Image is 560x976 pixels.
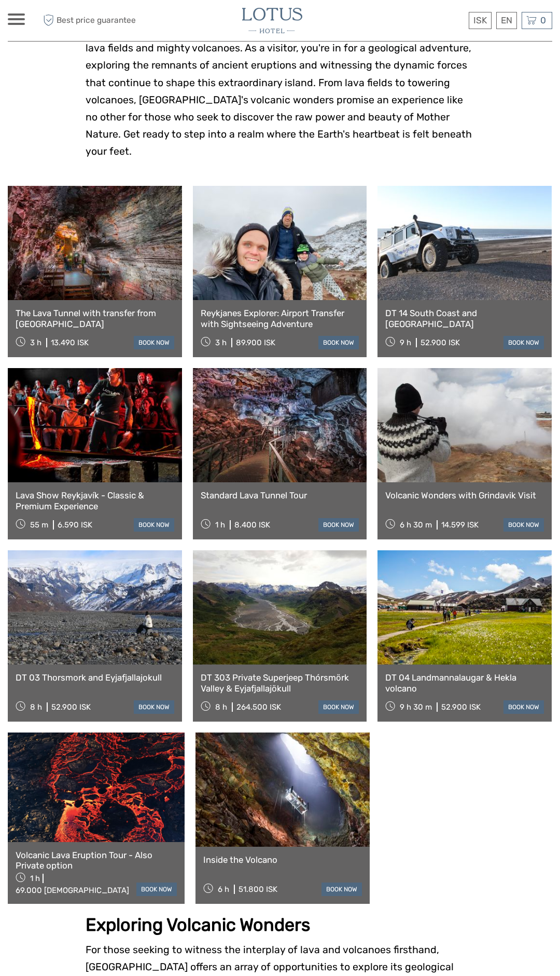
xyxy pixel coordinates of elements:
a: book now [503,518,544,532]
span: 6 h 30 m [400,520,432,530]
span: 0 [539,15,548,25]
div: 69.000 [DEMOGRAPHIC_DATA] [16,886,129,895]
span: 3 h [30,338,41,347]
a: DT 14 South Coast and [GEOGRAPHIC_DATA] [385,308,544,329]
a: book now [318,336,359,349]
div: 51.800 ISK [239,885,277,894]
strong: Exploring Volcanic Wonders [86,914,310,936]
a: Inside the Volcano [203,855,362,865]
a: The Lava Tunnel with transfer from [GEOGRAPHIC_DATA] [16,308,174,329]
a: book now [134,700,174,714]
a: book now [503,700,544,714]
div: 89.900 ISK [236,338,275,347]
a: book now [134,336,174,349]
a: book now [318,518,359,532]
a: Reykjanes Explorer: Airport Transfer with Sightseeing Adventure [201,308,359,329]
a: DT 04 Landmannalaugar & Hekla volcano [385,672,544,694]
span: ISK [473,15,487,25]
span: 1 h [215,520,225,530]
a: Volcanic Lava Eruption Tour - Also Private option [16,850,177,871]
div: 264.500 ISK [236,702,281,712]
a: Lava Show Reykjavík - Classic & Premium Experience [16,490,174,511]
div: 52.900 ISK [51,702,91,712]
span: 9 h [400,338,411,347]
div: 6.590 ISK [58,520,92,530]
span: 3 h [215,338,227,347]
div: 52.900 ISK [421,338,460,347]
span: 8 h [215,702,227,712]
img: 3065-b7107863-13b3-4aeb-8608-4df0d373a5c0_logo_small.jpg [242,8,302,33]
div: 8.400 ISK [234,520,270,530]
span: Best price guarantee [40,12,144,29]
a: DT 03 Thorsmork and Eyjafjallajokull [16,672,174,683]
span: 9 h 30 m [400,702,432,712]
div: 52.900 ISK [441,702,481,712]
div: 14.599 ISK [441,520,479,530]
a: DT 303 Private Superjeep Thórsmörk Valley & Eyjafjallajökull [201,672,359,694]
div: EN [496,12,517,29]
a: Standard Lava Tunnel Tour [201,490,359,500]
span: 8 h [30,702,42,712]
span: Iceland is a land shaped by the fiery forces beneath the Earth's surface. Here, volcanic activity... [86,8,474,157]
a: book now [321,883,362,896]
span: 55 m [30,520,48,530]
div: 13.490 ISK [51,338,89,347]
a: book now [134,518,174,532]
a: book now [318,700,359,714]
a: book now [503,336,544,349]
span: 1 h [30,874,40,883]
a: book now [136,883,177,896]
span: 6 h [218,885,229,894]
a: Volcanic Wonders with Grindavik Visit [385,490,544,500]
